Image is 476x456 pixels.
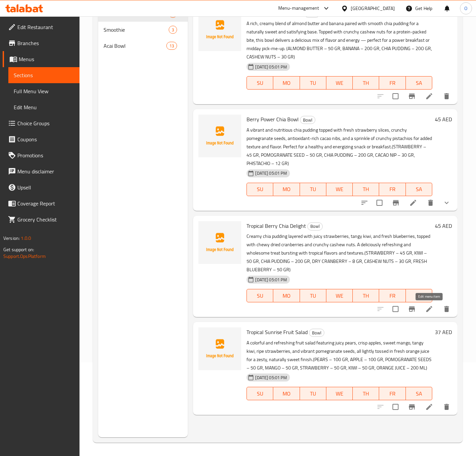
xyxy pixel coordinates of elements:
button: Branch-specific-item [404,399,420,415]
a: Sections [8,67,80,83]
div: items [169,26,177,34]
button: TU [300,387,326,400]
div: Bowl [300,116,315,124]
span: Tropical Berry Chia Delight [247,221,306,231]
a: Edit Restaurant [3,19,80,35]
a: Menu disclaimer [3,163,80,179]
button: delete [439,301,455,317]
button: WE [326,183,353,196]
button: show more [439,195,455,211]
span: MO [276,291,297,301]
span: MO [276,389,297,399]
span: MO [276,184,297,194]
span: FR [382,184,403,194]
span: Bowl [309,329,324,337]
span: WE [329,184,350,194]
span: SA [409,389,430,399]
span: 3 [169,27,177,33]
button: FR [379,183,406,196]
span: TH [355,291,376,301]
span: Select to update [372,196,386,210]
span: TU [303,78,324,88]
span: Berry Power Chia Bowl [247,114,299,124]
button: Branch-specific-item [404,88,420,104]
a: Edit Menu [8,99,80,115]
img: Nutty Banana Bliss Bowl [198,8,241,51]
button: SA [406,183,432,196]
span: Bowl [308,222,322,230]
button: FR [379,387,406,400]
button: MO [273,387,300,400]
a: Support.OpsPlatform [3,252,46,261]
button: FR [379,289,406,302]
span: O [464,5,467,12]
span: SA [409,184,430,194]
div: [GEOGRAPHIC_DATA] [351,5,395,12]
button: SU [247,289,273,302]
div: items [166,42,177,50]
span: FR [382,78,403,88]
a: Edit menu item [409,199,417,207]
span: SA [409,291,430,301]
img: Berry Power Chia Bowl [198,115,241,157]
span: Sections [14,71,74,79]
h6: 45 AED [435,8,452,18]
a: Choice Groups [3,115,80,131]
span: Edit Menu [14,103,74,111]
span: Grocery Checklist [17,215,74,223]
span: [DATE] 05:01 PM [253,374,290,381]
span: TH [355,78,376,88]
button: sort-choices [356,195,372,211]
span: Select to update [388,400,403,414]
div: Smoothie3 [98,22,188,38]
span: TH [355,389,376,399]
a: Full Menu View [8,83,80,99]
span: 13 [167,43,177,49]
button: TU [300,183,326,196]
span: Select to update [388,302,403,316]
div: Bowl [309,329,324,337]
span: Edit Restaurant [17,23,74,31]
a: Edit menu item [425,92,433,100]
button: delete [439,88,455,104]
button: MO [273,289,300,302]
span: [DATE] 05:01 PM [253,64,290,70]
button: FR [379,76,406,90]
span: Menu disclaimer [17,167,74,175]
span: Choice Groups [17,119,74,127]
span: WE [329,291,350,301]
nav: Menu sections [98,3,188,56]
p: A vibrant and nutritious chia pudding topped with fresh strawberry slices, crunchy pomegranate se... [247,126,432,168]
span: FR [382,389,403,399]
a: Branches [3,35,80,51]
span: SU [250,78,271,88]
span: [DATE] 05:01 PM [253,277,290,283]
span: Coverage Report [17,199,74,207]
span: Branches [17,39,74,47]
span: FR [382,291,403,301]
p: Creamy chia pudding layered with juicy strawberries, tangy kiwi, and fresh blueberries, topped wi... [247,232,432,274]
div: Bowl [307,222,323,231]
button: delete [423,195,439,211]
span: [DATE] 05:01 PM [253,170,290,176]
span: SU [250,291,271,301]
button: SU [247,76,273,90]
button: Branch-specific-item [388,195,404,211]
span: MO [276,78,297,88]
a: Grocery Checklist [3,211,80,227]
span: Version: [3,234,20,243]
a: Menus [3,51,80,67]
button: WE [326,289,353,302]
span: WE [329,389,350,399]
h6: 37 AED [435,327,452,337]
span: SU [250,184,271,194]
span: TH [355,184,376,194]
button: TH [353,387,379,400]
button: TU [300,289,326,302]
button: TH [353,76,379,90]
span: Full Menu View [14,87,74,95]
p: A colorful and refreshing fruit salad featuring juicy pears, crisp apples, sweet mango, tangy kiw... [247,339,432,372]
p: A rich, creamy blend of almond butter and banana paired with smooth chia pudding for a naturally ... [247,19,432,61]
span: Acai Bowl [104,42,167,50]
button: SU [247,387,273,400]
